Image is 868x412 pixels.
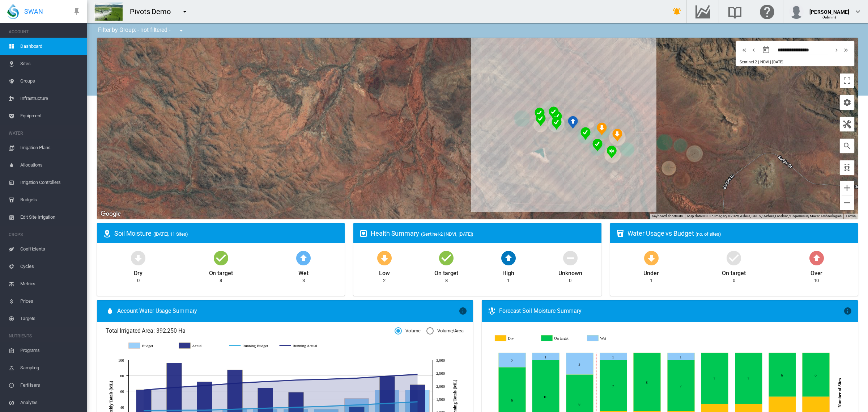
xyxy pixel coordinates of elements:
div: Unknown [558,266,582,277]
div: 0 [137,277,140,284]
g: On target [542,335,583,342]
button: icon-menu-down [178,4,192,19]
tspan: 3,000 [436,358,445,362]
div: Under [643,266,659,277]
md-icon: Go to the Data Hub [694,7,711,16]
div: Soil Moisture [114,229,339,238]
div: On target [434,266,458,277]
span: WATER [9,127,81,139]
div: On target [209,266,233,277]
tspan: 60 [120,389,124,394]
g: Dry [495,335,536,342]
span: Equipment [20,107,81,125]
button: icon-magnify [840,139,854,153]
md-icon: icon-magnify [843,142,851,150]
circle: Running Budget Jul 31 1,077.87 [203,408,206,411]
tspan: 2,500 [436,371,445,375]
span: Account Water Usage Summary [117,307,459,315]
g: On target Sep 20, 2025 8 [633,353,660,411]
div: NDVI: Pivot 05 SHA1 [578,124,593,143]
circle: Running Actual Jul 17 1,851.41 [142,388,145,391]
span: (Sentinel-2 | NDVI, [DATE]) [421,231,473,237]
md-icon: icon-chevron-down [854,7,862,16]
span: Total Irrigated Area: 392.250 Ha [106,327,395,335]
span: Allocations [20,156,81,174]
div: [PERSON_NAME] [809,5,849,13]
a: Open this area in Google Maps (opens a new window) [99,209,123,219]
md-icon: icon-thermometer-lines [488,307,496,315]
button: Toggle fullscreen view [840,73,854,88]
button: icon-chevron-right [832,46,841,54]
button: icon-chevron-left [749,46,758,54]
div: NDVI: SHA Pivot 07 Light Soil [546,104,562,122]
md-icon: Click here for help [758,7,776,16]
div: NDVI: Pivot 01 SHA1 [604,143,620,161]
md-icon: icon-information [843,307,852,315]
g: Wet Sep 16, 2025 2 [498,353,526,367]
div: NDVI: SHA Pivot 08 (3/4 Soybean) [533,110,549,129]
div: 10 [814,277,819,284]
md-icon: icon-arrow-up-bold-circle [500,249,517,266]
md-icon: icon-checkbox-marked-circle [212,249,230,266]
g: Wet Sep 19, 2025 1 [600,353,627,360]
g: On target Sep 22, 2025 7 [701,353,728,404]
md-icon: icon-chevron-double-right [842,46,850,54]
div: NDVI: SHA Pivot 08 (1/4 Maize) [532,105,548,123]
button: icon-chevron-double-left [740,46,749,54]
img: profile.jpg [789,4,804,19]
span: | [DATE] [770,60,783,64]
md-icon: icon-menu-down [177,26,186,35]
div: High [502,266,514,277]
circle: Running Budget Sep 4 1,276.41 [355,403,358,406]
g: Wet Sep 17, 2025 1 [532,353,559,360]
md-icon: icon-pin [72,7,81,16]
span: Sampling [20,359,81,377]
span: Sites [20,55,81,72]
md-icon: Search the knowledge base [726,7,744,16]
circle: Running Budget Sep 11 1,338.18 [386,402,388,405]
md-icon: icon-bell-ring [673,7,681,16]
md-icon: icon-chevron-right [833,46,841,54]
md-icon: icon-cog [843,98,851,107]
div: Health Summary [371,229,595,238]
tspan: 40 [120,405,124,409]
md-icon: icon-chevron-left [750,46,758,54]
circle: Running Budget Sep 18 1,399.95 [416,400,419,403]
div: NDVI: SHA Pivot 07 Heavy Soil [549,114,565,133]
circle: Running Actual Sep 11 2,383.3 [386,374,388,377]
tspan: 2,000 [436,384,445,388]
g: Wet Sep 21, 2025 1 [667,353,694,360]
div: NDVI: Pivot 03 SHA1 [609,126,625,144]
div: NDVI: SHA Pivot 07 Medium Soil [549,108,565,127]
circle: Running Actual Aug 28 2,264.1 [325,378,328,381]
md-icon: icon-arrow-down-bold-circle [129,249,147,266]
tspan: 80 [120,374,124,378]
div: NDVI: Pivot 04 SHA1 [594,119,610,138]
span: Irrigation Plans [20,139,81,156]
span: Targets [20,310,81,327]
g: Running Actual [280,342,323,349]
g: Wet Sep 18, 2025 3 [566,353,593,375]
span: Analytes [20,394,81,411]
circle: Running Actual Jul 31 2,019.88 [203,384,206,387]
circle: Running Actual Jul 24 1,947.59 [173,386,175,389]
g: Running Budget [229,342,272,349]
g: On target Sep 24, 2025 6 [769,353,796,397]
div: 1 [507,277,510,284]
span: Edit Site Irrigation [20,209,81,226]
span: ([DATE], 11 Sites) [153,231,188,237]
button: Zoom out [840,196,854,210]
md-icon: icon-menu-down [180,7,189,16]
circle: Running Actual Sep 4 2,304.15 [355,377,358,379]
circle: Running Budget Jul 24 1,073.55 [173,409,175,412]
circle: Running Budget Aug 7 1,114.73 [233,408,236,411]
button: icon-chevron-double-right [841,46,851,54]
button: Zoom in [840,181,854,195]
div: Forecast Soil Moisture Summary [499,307,843,315]
md-icon: icon-checkbox-marked-circle [438,249,455,266]
circle: Running Budget Aug 21 1,188.46 [294,405,297,408]
circle: Running Actual Aug 21 2,230.96 [294,378,297,381]
circle: Running Actual Sep 18 2,451.6 [416,373,419,375]
div: 0 [733,277,735,284]
span: ACCOUNT [9,26,81,38]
